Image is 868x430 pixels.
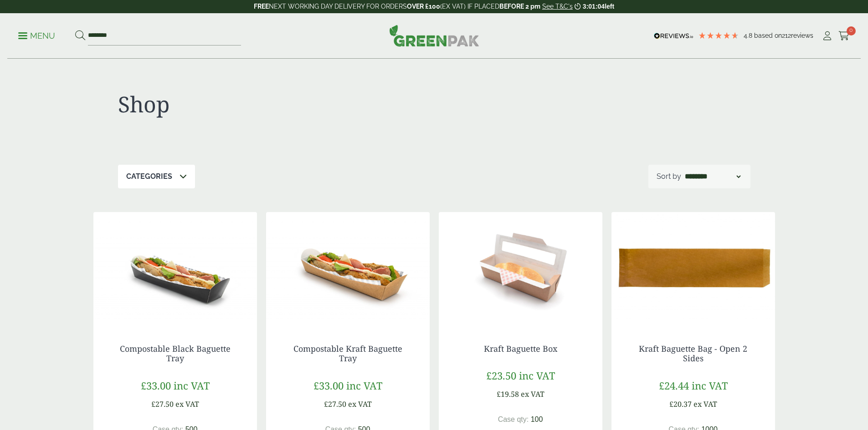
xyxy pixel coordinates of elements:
[519,369,555,382] span: inc VAT
[407,3,440,10] strong: OVER £100
[498,415,529,423] span: Case qty:
[822,31,833,40] i: My Account
[293,343,402,364] a: Compostable Kraft Baguette Tray
[659,379,689,392] span: £24.44
[542,3,573,10] a: See T&C's
[611,212,775,326] img: Kraft Baguette Bag - Open 2 Sides-0
[693,399,717,409] span: ex VAT
[174,379,210,392] span: inc VAT
[639,343,747,364] a: Kraft Baguette Bag - Open 2 Sides
[346,379,382,392] span: inc VAT
[838,29,850,43] a: 0
[126,171,172,182] p: Categories
[497,389,519,399] span: £19.58
[654,33,693,39] img: REVIEWS.io
[93,212,257,326] img: baguette tray
[657,171,681,182] p: Sort by
[499,3,540,10] strong: BEFORE 2 pm
[669,399,692,409] span: £20.37
[439,212,602,326] img: 5430063F Kraft Bagette Box Open with Bagette
[18,30,55,40] a: Menu
[120,343,231,364] a: Compostable Black Baguette Tray
[698,31,739,40] div: 4.79 Stars
[313,379,344,392] span: £33.00
[754,32,782,39] span: Based on
[692,379,728,392] span: inc VAT
[118,91,434,117] h1: Shop
[324,399,346,409] span: £27.50
[254,3,269,10] strong: FREE
[838,31,850,40] i: Cart
[531,415,543,423] span: 100
[782,32,791,39] span: 212
[521,389,544,399] span: ex VAT
[484,343,557,354] a: Kraft Baguette Box
[141,379,171,392] span: £33.00
[348,399,372,409] span: ex VAT
[486,369,516,382] span: £23.50
[791,32,813,39] span: reviews
[389,25,479,46] img: GreenPak Supplies
[583,3,605,10] span: 3:01:04
[18,30,55,41] p: Menu
[175,399,199,409] span: ex VAT
[266,212,430,326] img: baguette tray
[744,32,754,39] span: 4.8
[683,171,742,182] select: Shop order
[151,399,174,409] span: £27.50
[847,26,856,35] span: 0
[605,3,614,10] span: left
